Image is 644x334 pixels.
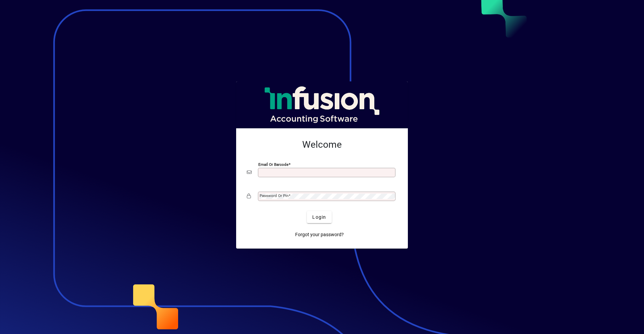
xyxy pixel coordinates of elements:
[292,228,346,241] a: Forgot your password?
[295,231,344,238] span: Forgot your password?
[247,139,397,150] h2: Welcome
[307,211,331,223] button: Login
[312,214,326,221] span: Login
[258,162,288,167] mat-label: Email or Barcode
[260,193,288,198] mat-label: Password or Pin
